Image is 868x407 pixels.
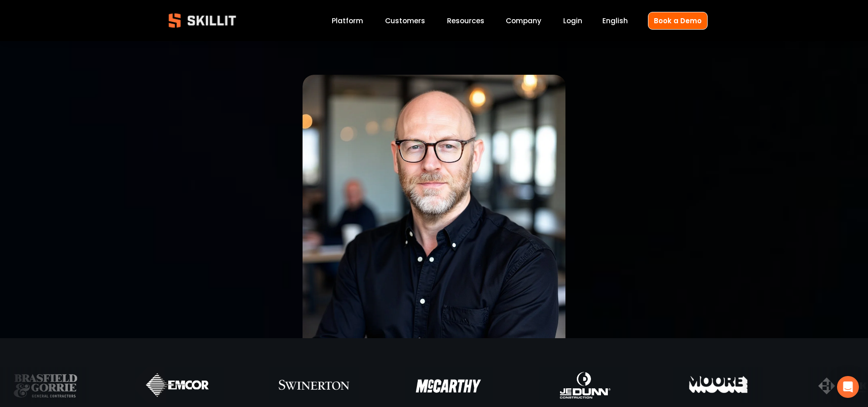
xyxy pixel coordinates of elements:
[161,7,244,34] img: Skillit
[506,15,541,27] a: Company
[602,15,628,26] span: English
[837,376,859,398] div: Open Intercom Messenger
[385,15,425,27] a: Customers
[332,15,363,27] a: Platform
[648,12,708,30] a: Book a Demo
[447,15,484,26] span: Resources
[563,15,582,27] a: Login
[447,15,484,27] a: folder dropdown
[602,15,628,27] div: language picker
